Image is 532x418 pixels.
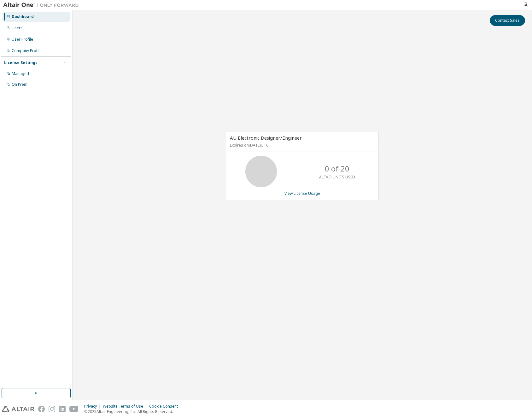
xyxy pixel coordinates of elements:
p: ALTAIR UNITS USED [319,174,355,180]
div: Privacy [84,404,103,409]
button: Contact Sales [490,15,525,26]
span: AU Electronic Designer/Engineer [230,135,302,141]
img: altair_logo.svg [2,406,34,412]
div: Company Profile [12,48,42,53]
div: User Profile [12,37,33,42]
img: instagram.svg [49,406,55,412]
img: Altair One [3,2,82,8]
img: youtube.svg [69,406,79,412]
div: On Prem [12,82,27,87]
img: linkedin.svg [59,406,66,412]
div: Users [12,26,23,31]
img: facebook.svg [38,406,45,412]
div: Managed [12,71,29,76]
p: 0 of 20 [325,163,349,174]
div: Cookie Consent [149,404,182,409]
div: Website Terms of Use [103,404,149,409]
div: License Settings [4,60,38,65]
div: Dashboard [12,14,34,19]
a: View License Usage [284,191,320,196]
p: Expires on [DATE] UTC [230,142,373,148]
p: © 2025 Altair Engineering, Inc. All Rights Reserved. [84,409,182,414]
